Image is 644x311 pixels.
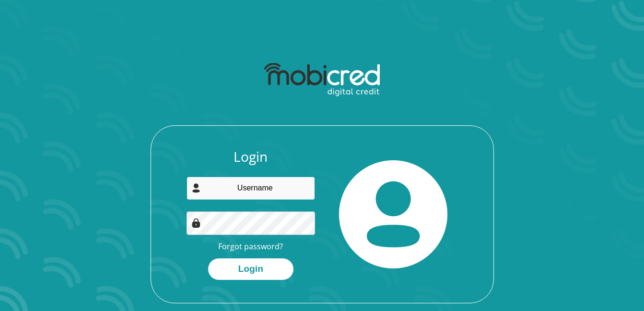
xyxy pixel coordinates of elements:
[218,241,283,252] a: Forgot password?
[208,258,293,280] button: Login
[191,218,201,228] img: Image
[191,183,201,193] img: user-icon image
[187,177,315,200] input: Username
[187,149,315,165] h3: Login
[264,63,380,97] img: mobicred logo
